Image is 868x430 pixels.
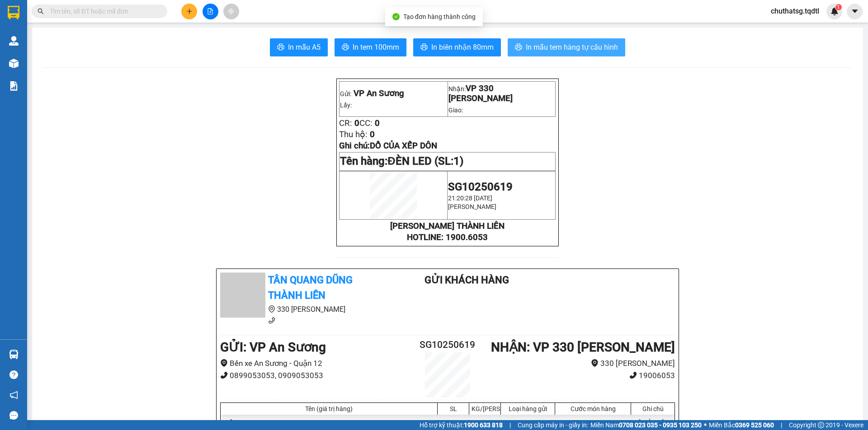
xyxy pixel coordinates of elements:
sup: 1 [835,4,842,10]
li: 330 [PERSON_NAME] [220,304,388,315]
img: warehouse-icon [9,36,19,46]
strong: 0369 525 060 [735,421,774,429]
span: In mẫu A5 [288,42,321,53]
span: Thu hộ: [3,62,31,72]
strong: 0708 023 035 - 0935 103 250 [619,421,702,429]
b: GỬI : VP An Sương [220,340,326,355]
span: In mẫu tem hàng tự cấu hình [526,42,618,53]
span: Miền Bắc [709,420,774,430]
button: printerIn mẫu A5 [270,38,328,56]
span: 300.000 [18,51,50,61]
span: phone [629,371,637,379]
span: In tem 100mm [353,42,399,53]
span: Giao: [68,38,116,47]
button: aim [223,4,239,19]
b: Gửi khách hàng [425,274,509,286]
span: Giao: [448,106,463,114]
span: ⚪️ [704,423,707,427]
span: Lấy: [340,102,352,109]
span: 1) [453,155,463,167]
span: printer [420,43,428,52]
input: Tìm tên, số ĐT hoặc mã đơn [50,6,156,16]
span: SG10250619 [448,180,513,193]
span: 0 [375,118,380,128]
span: check-circle [392,13,400,20]
span: environment [268,305,275,313]
div: Cước món hàng [557,405,628,412]
span: printer [515,43,522,52]
button: printerIn tem 100mm [335,38,406,56]
span: VP An Sương [4,6,42,26]
span: VP 330 [PERSON_NAME] [68,5,132,25]
span: Lấy: [4,38,17,47]
h2: SG10250619 [410,338,486,352]
div: Loại hàng gửi [503,405,552,412]
li: 330 [PERSON_NAME] [486,357,675,370]
span: | [509,420,511,430]
span: file-add [207,8,213,14]
span: Tên hàng: [340,155,463,167]
span: notification [9,391,18,399]
span: VP 330 [PERSON_NAME] [448,83,513,103]
span: CR: [3,51,16,61]
button: caret-down [847,4,863,19]
span: environment [220,359,228,367]
span: Thu hộ: [339,129,368,139]
span: plus [186,8,193,14]
span: Cung cấp máy in - giấy in: [518,420,588,430]
div: SL [440,405,467,412]
span: Hỗ trợ kỹ thuật: [420,420,503,430]
b: NHẬN : VP 330 [PERSON_NAME] [491,340,675,355]
span: 0 [33,62,38,72]
span: caret-down [851,7,859,15]
p: Nhận: [68,5,132,25]
span: CR: [339,118,352,128]
span: phone [220,371,228,379]
button: plus [181,4,197,19]
span: Tạo đơn hàng thành công [403,13,476,20]
img: warehouse-icon [9,59,19,68]
p: Gửi: [4,6,66,26]
span: environment [591,359,599,367]
span: printer [342,43,349,52]
span: In biên nhận 80mm [431,42,494,53]
span: message [9,411,18,420]
span: 1 [837,4,840,10]
span: VP An Sương [354,88,404,98]
span: | [781,420,782,430]
span: aim [228,8,234,14]
span: chuthatsg.tqdtl [764,5,826,17]
button: printerIn biên nhận 80mm [413,38,501,56]
button: file-add [203,4,218,19]
p: Gửi: [340,88,447,98]
div: Tên (giá trị hàng) [223,405,435,412]
img: icon-new-feature [830,7,839,15]
li: 0899053053, 0909053053 [220,370,410,382]
button: printerIn mẫu tem hàng tự cấu hình [508,38,625,56]
span: DỒ CỦA XẾP DÔN [370,141,437,151]
span: 21:20:28 [DATE] [448,194,492,202]
img: logo-vxr [8,6,19,19]
span: phone [268,317,275,324]
strong: [PERSON_NAME] THÀNH LIÊN [390,221,505,231]
div: KG/[PERSON_NAME] [472,405,498,412]
li: 19006053 [486,370,675,382]
span: [PERSON_NAME] [448,203,496,210]
span: 0942264418 [68,26,118,36]
span: CC: [359,118,373,128]
strong: HOTLINE: 1900.6053 [407,232,488,242]
p: Nhận: [448,83,555,103]
span: 0 [66,51,71,61]
strong: 1900 633 818 [464,421,503,429]
span: search [38,8,44,14]
span: 0 [370,129,375,139]
span: CC: [50,51,63,61]
img: solution-icon [9,81,19,91]
span: printer [277,43,284,52]
li: Bến xe An Sương - Quận 12 [220,357,410,370]
span: CAM LỘ [85,37,116,47]
span: 0 [354,118,359,128]
span: question-circle [9,370,18,379]
span: Miền Nam [590,420,702,430]
span: Ghi chú: [339,141,437,151]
